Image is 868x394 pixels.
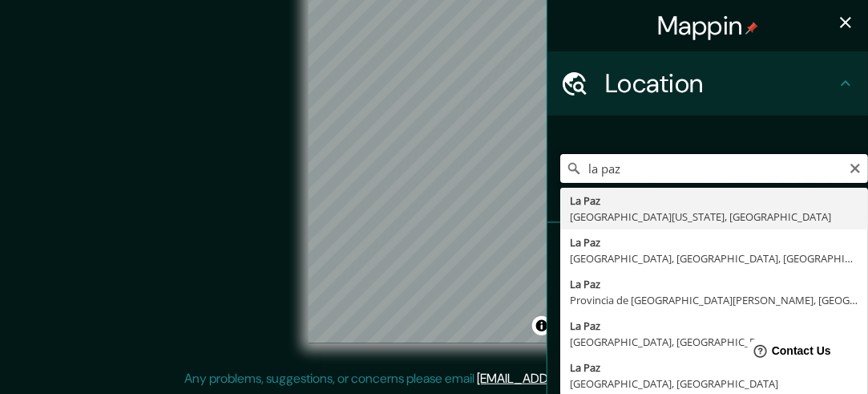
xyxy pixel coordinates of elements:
img: pin-icon.png [745,22,758,35]
div: La Paz [570,234,858,250]
button: Clear [849,160,862,175]
div: [GEOGRAPHIC_DATA][US_STATE], [GEOGRAPHIC_DATA] [570,209,858,225]
div: [GEOGRAPHIC_DATA], [GEOGRAPHIC_DATA] [570,334,858,350]
button: Toggle attribution [532,316,551,335]
div: [GEOGRAPHIC_DATA], [GEOGRAPHIC_DATA], [GEOGRAPHIC_DATA] [570,250,858,266]
div: [GEOGRAPHIC_DATA], [GEOGRAPHIC_DATA] [570,376,858,392]
div: Style [547,287,868,351]
div: La Paz [570,359,858,376]
h4: Location [605,67,836,100]
p: Any problems, suggestions, or concerns please email . [185,369,678,388]
div: La Paz [570,318,858,334]
div: La Paz [570,193,858,209]
div: La Paz [570,276,858,292]
input: Pick your city or area [560,154,868,183]
div: Pins [547,223,868,287]
iframe: Help widget launcher [725,331,850,376]
div: Provincia de [GEOGRAPHIC_DATA][PERSON_NAME], [GEOGRAPHIC_DATA] [570,292,858,308]
div: Location [547,51,868,116]
h4: Mappin [657,10,759,42]
a: [EMAIL_ADDRESS][DOMAIN_NAME] [478,370,676,387]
